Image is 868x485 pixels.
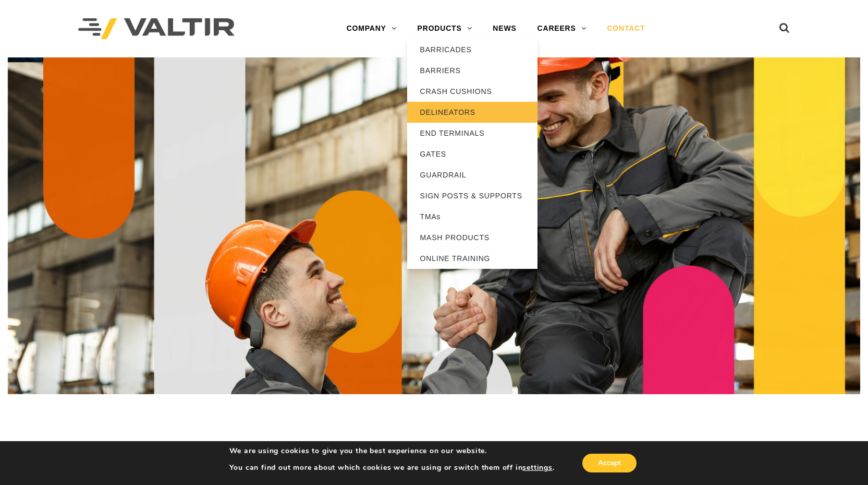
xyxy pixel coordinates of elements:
[582,454,637,472] button: Accept
[407,60,537,81] a: BARRIERS
[407,227,537,248] a: MASH PRODUCTS
[522,463,552,472] button: settings
[482,18,527,39] a: NEWS
[596,18,655,39] a: CONTACT
[407,185,537,206] a: SIGN POSTS & SUPPORTS
[527,18,597,39] a: CAREERS
[407,248,537,269] a: ONLINE TRAINING
[407,39,537,60] a: BARRICADES
[407,18,483,39] a: PRODUCTS
[407,123,537,144] a: END TERMINALS
[229,463,555,472] p: You can find out more about which cookies we are using or switch them off in .
[336,18,407,39] a: COMPANY
[78,18,235,40] img: Valtir
[407,206,537,227] a: TMAs
[8,57,860,394] img: Contact_1
[407,144,537,164] a: GATES
[229,446,555,456] p: We are using cookies to give you the best experience on our website.
[407,164,537,185] a: GUARDRAIL
[407,102,537,123] a: DELINEATORS
[407,81,537,102] a: CRASH CUSHIONS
